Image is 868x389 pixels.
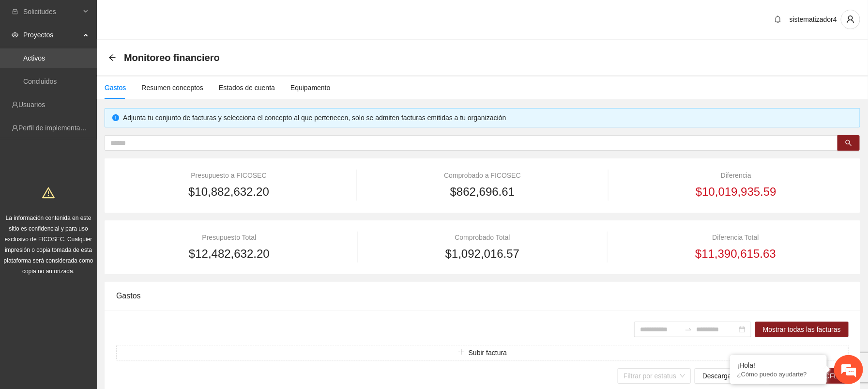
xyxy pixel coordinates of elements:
[123,112,853,123] div: Adjunta tu conjunto de facturas y selecciona el concepto al que pertenecen, solo se admiten factu...
[755,322,849,337] button: Mostrar todas las facturas
[159,5,182,28] div: Minimizar ventana de chat en vivo
[445,245,519,263] span: $1,092,016.57
[23,78,57,85] a: Concluidos
[696,183,777,201] span: $10,019,935.59
[116,282,849,310] div: Gastos
[469,347,507,358] span: Subir factura
[12,8,18,15] span: inbox
[42,187,55,199] span: warning
[763,324,841,335] span: Mostrar todas las facturas
[458,349,465,357] span: plus
[373,232,592,243] div: Comprobado Total
[5,265,184,298] textarea: Escriba su mensaje y pulse “Intro”
[770,12,786,27] button: bell
[4,215,93,275] span: La información contenida en este sitio es confidencial y para uso exclusivo de FICOSEC. Cualquier...
[623,232,849,243] div: Diferencia Total
[450,183,515,201] span: $862,696.61
[12,31,18,38] span: eye
[108,54,116,62] div: Back
[141,82,203,93] div: Resumen conceptos
[189,245,270,263] span: $12,482,632.20
[116,170,341,181] div: Presupuesto a FICOSEC
[116,232,342,243] div: Presupuesto Total
[737,371,820,378] p: ¿Cómo puedo ayudarte?
[790,16,837,23] span: sistematizador4
[372,170,593,181] div: Comprobado a FICOSEC
[112,114,119,121] span: info-circle
[23,2,80,21] span: Solicitudes
[23,54,45,62] a: Activos
[50,49,163,62] div: Chatee con nosotros ahora
[841,10,860,29] button: user
[737,361,820,369] div: ¡Hola!
[290,82,331,93] div: Equipamento
[841,15,860,24] span: user
[116,345,849,360] button: plusSubir factura
[219,82,275,93] div: Estados de cuenta
[695,245,776,263] span: $11,390,615.63
[685,326,692,333] span: swap-right
[108,54,116,62] span: arrow-left
[845,140,852,147] span: search
[695,368,765,384] button: Descargar reporte
[624,170,849,181] div: Diferencia
[56,129,134,227] span: Estamos en línea.
[23,25,80,45] span: Proyectos
[685,326,692,333] span: to
[124,50,220,65] span: Monitoreo financiero
[18,101,45,109] a: Usuarios
[838,135,860,151] button: search
[771,16,785,23] span: bell
[18,124,94,132] a: Perfil de implementadora
[105,82,126,93] div: Gastos
[702,371,757,381] span: Descargar reporte
[188,183,269,201] span: $10,882,632.20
